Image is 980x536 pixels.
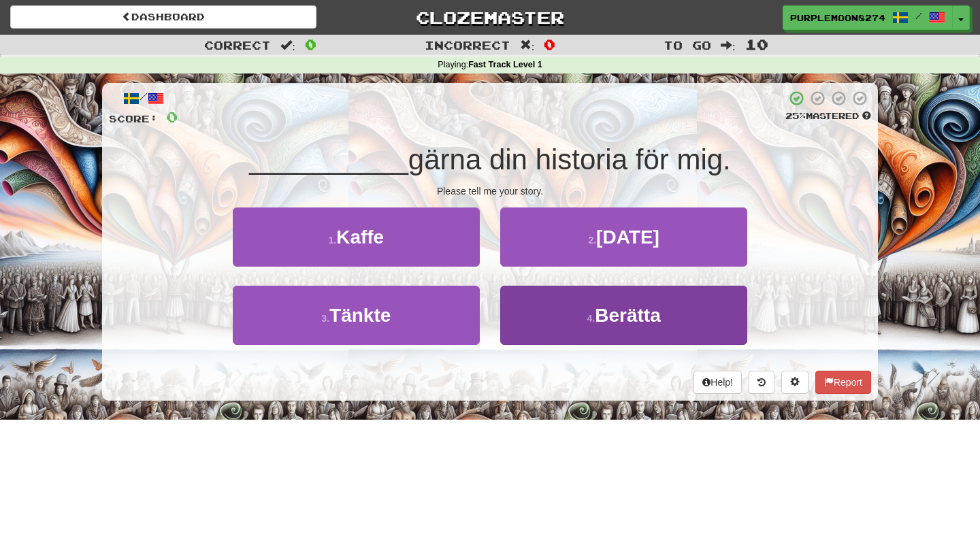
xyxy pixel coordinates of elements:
[408,144,731,175] span: gärna din historia för mig.
[520,39,535,51] span: :
[425,38,510,52] span: Incorrect
[204,38,271,52] span: Correct
[721,39,736,51] span: :
[745,36,768,52] span: 10
[166,108,178,125] span: 0
[588,235,596,246] small: 2 .
[328,235,336,246] small: 1 .
[109,184,871,198] div: Please tell me your story.
[233,207,480,267] button: 1.Kaffe
[305,36,316,52] span: 0
[468,60,542,69] strong: Fast Track Level 1
[10,5,316,29] a: Dashboard
[280,39,295,51] span: :
[915,11,922,20] span: /
[785,110,871,122] div: Mastered
[109,113,158,124] span: Score:
[329,305,391,326] span: Tänkte
[785,110,806,121] span: 25 %
[595,305,660,326] span: Berätta
[790,12,885,24] span: PurpleMoon8274
[664,38,711,52] span: To go
[544,36,555,52] span: 0
[109,90,178,107] div: /
[500,207,747,267] button: 2.[DATE]
[783,5,953,30] a: PurpleMoon8274 /
[336,227,384,248] span: Kaffe
[337,5,643,29] a: Clozemaster
[749,371,774,394] button: Round history (alt+y)
[249,144,408,175] span: __________
[596,227,659,248] span: [DATE]
[500,286,747,345] button: 4.Berätta
[587,313,595,324] small: 4 .
[693,371,742,394] button: Help!
[321,313,329,324] small: 3 .
[233,286,480,345] button: 3.Tänkte
[815,371,871,394] button: Report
